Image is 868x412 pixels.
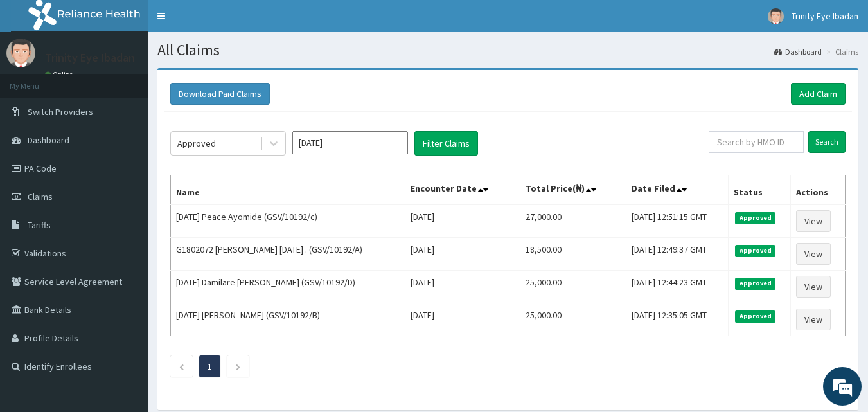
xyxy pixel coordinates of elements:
span: Approved [735,212,775,224]
input: Search [808,131,846,153]
li: Claims [823,46,858,57]
a: View [796,243,831,265]
a: Next page [235,361,241,372]
span: Claims [28,191,53,202]
th: Date Filed [626,175,729,205]
span: Approved [735,245,775,256]
div: Minimize live chat window [211,6,242,37]
a: View [796,210,831,232]
a: View [796,276,831,298]
td: [DATE] 12:49:37 GMT [626,238,729,271]
span: We're online! [75,124,177,254]
th: Actions [791,175,846,205]
span: Approved [735,310,775,322]
td: [DATE] Damilare [PERSON_NAME] (GSV/10192/D) [171,271,405,303]
input: Search by HMO ID [709,131,804,153]
span: Approved [735,278,775,289]
td: [DATE] [PERSON_NAME] (GSV/10192/B) [171,303,405,336]
textarea: Type your message and hit 'Enter' [6,275,245,320]
td: 25,000.00 [520,303,626,336]
th: Total Price(₦) [520,175,626,205]
td: [DATE] 12:44:23 GMT [626,271,729,303]
span: Trinity Eye Ibadan [792,10,858,22]
h1: All Claims [157,42,858,58]
td: [DATE] [405,204,520,238]
th: Name [171,175,405,205]
td: [DATE] [405,238,520,271]
input: Select Month and Year [292,131,408,154]
button: Download Paid Claims [170,83,270,105]
td: 18,500.00 [520,238,626,271]
img: d_794563401_company_1708531726252_794563401 [24,64,52,96]
td: [DATE] 12:51:15 GMT [626,204,729,238]
td: [DATE] Peace Ayomide (GSV/10192/c) [171,204,405,238]
a: Dashboard [774,46,822,57]
div: Chat with us now [67,72,216,89]
th: Status [729,175,791,205]
img: User Image [6,39,35,67]
th: Encounter Date [405,175,520,205]
a: Previous page [179,361,184,372]
img: User Image [768,8,784,24]
td: [DATE] 12:35:05 GMT [626,303,729,336]
td: [DATE] [405,303,520,336]
button: Filter Claims [414,131,478,156]
span: Tariffs [28,219,51,231]
a: Page 1 is your current page [208,361,212,372]
td: G1802072 [PERSON_NAME] [DATE] . (GSV/10192/A) [171,238,405,271]
div: Approved [177,137,216,150]
span: Dashboard [28,134,69,146]
span: Switch Providers [28,106,93,118]
td: 25,000.00 [520,271,626,303]
a: Online [45,70,76,79]
p: Trinity Eye Ibadan [45,52,135,64]
td: 27,000.00 [520,204,626,238]
td: [DATE] [405,271,520,303]
a: View [796,309,831,330]
a: Add Claim [791,83,846,105]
